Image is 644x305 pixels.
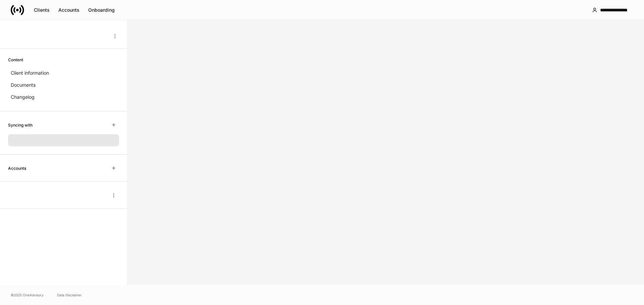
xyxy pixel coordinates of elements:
p: Changelog [11,94,35,100]
div: Onboarding [88,7,115,13]
h6: Syncing with [8,122,33,128]
p: Documents [11,82,36,88]
a: Data Disclaimer [57,292,82,298]
h6: Content [8,57,23,63]
p: Client information [11,70,49,76]
span: © 2025 OneAdvisory [11,292,44,298]
h6: Accounts [8,165,26,171]
div: Accounts [58,7,79,13]
a: Documents [8,79,119,91]
button: Accounts [54,5,84,15]
div: Clients [34,7,50,13]
a: Client information [8,67,119,79]
button: Onboarding [84,5,119,15]
button: Clients [30,5,54,15]
a: Changelog [8,91,119,103]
